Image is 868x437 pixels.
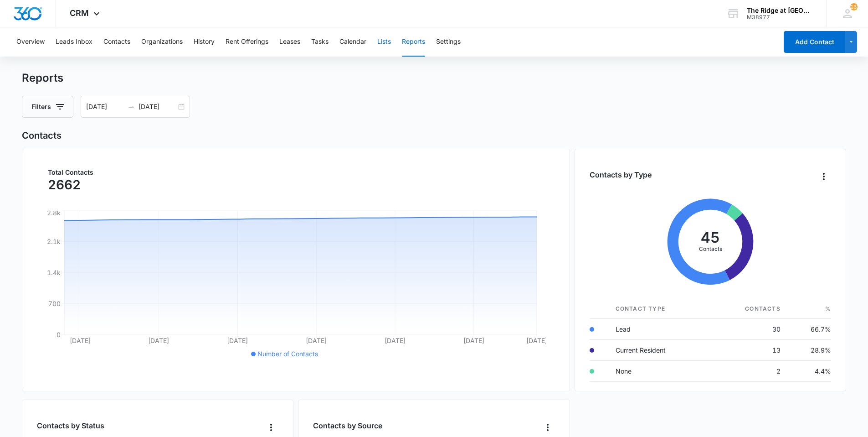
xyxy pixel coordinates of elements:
[540,420,555,435] button: Overflow Menu
[747,14,813,21] div: account id
[47,209,61,217] tspan: 2.8k
[313,420,382,431] h3: Contacts by Source
[608,340,710,361] td: Current Resident
[139,102,176,112] input: End date
[148,337,169,344] tspan: [DATE]
[22,129,847,142] h2: Contacts
[56,331,61,338] tspan: 0
[311,27,329,57] button: Tasks
[47,269,61,276] tspan: 1.4k
[56,27,92,57] button: Leads Inbox
[37,420,104,431] h3: Contacts by Status
[48,169,93,176] p: Total Contacts
[69,337,90,344] tspan: [DATE]
[788,361,832,382] td: 4.4%
[788,299,832,319] th: %
[194,27,215,57] button: History
[817,169,831,184] button: Overflow Menu
[47,238,61,245] tspan: 2.1k
[608,299,710,319] th: Contact Type
[264,420,278,435] button: Overflow Menu
[788,340,832,361] td: 28.9%
[747,7,813,14] div: account name
[103,27,130,57] button: Contacts
[257,350,318,358] span: Number of Contacts
[788,319,832,340] td: 66.7%
[850,3,858,10] div: notifications count
[709,299,788,319] th: Contacts
[16,27,45,57] button: Overview
[306,337,327,344] tspan: [DATE]
[128,103,135,110] span: to
[128,103,135,110] span: swap-right
[48,300,61,307] tspan: 700
[226,27,268,57] button: Rent Offerings
[141,27,183,57] button: Organizations
[70,8,89,18] span: CRM
[784,31,845,53] button: Add Contact
[436,27,461,57] button: Settings
[48,177,81,192] p: 2662
[22,71,63,85] h1: Reports
[86,102,124,112] input: Start date
[22,96,73,118] button: Filters
[709,319,788,340] td: 30
[402,27,425,57] button: Reports
[279,27,300,57] button: Leases
[608,319,710,340] td: Lead
[526,337,547,344] tspan: [DATE]
[709,361,788,382] td: 2
[590,169,652,180] h3: Contacts by Type
[377,27,391,57] button: Lists
[608,361,710,382] td: None
[709,340,788,361] td: 13
[385,337,406,344] tspan: [DATE]
[463,337,484,344] tspan: [DATE]
[339,27,366,57] button: Calendar
[227,337,248,344] tspan: [DATE]
[850,3,858,10] span: 131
